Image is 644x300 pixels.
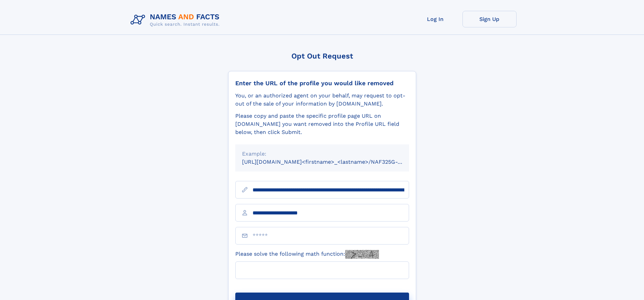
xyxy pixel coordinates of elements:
[408,11,462,27] a: Log In
[235,79,409,87] div: Enter the URL of the profile you would like removed
[462,11,517,27] a: Sign Up
[235,250,379,259] label: Please solve the following math function:
[235,112,409,136] div: Please copy and paste the specific profile page URL on [DOMAIN_NAME] you want removed into the Pr...
[128,11,225,29] img: Logo Names and Facts
[228,52,416,60] div: Opt Out Request
[235,92,409,108] div: You, or an authorized agent on your behalf, may request to opt-out of the sale of your informatio...
[242,159,422,165] small: [URL][DOMAIN_NAME]<firstname>_<lastname>/NAF325G-xxxxxxxx
[242,150,402,158] div: Example:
